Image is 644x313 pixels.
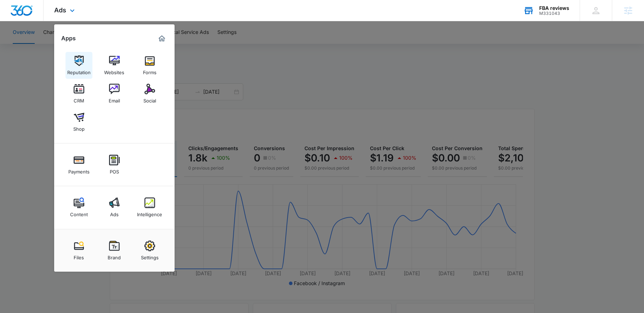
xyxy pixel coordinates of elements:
[74,94,84,104] div: CRM
[67,66,91,75] div: Reputation
[101,237,128,264] a: Brand
[74,251,84,260] div: Files
[54,6,66,14] span: Ads
[104,66,124,75] div: Websites
[136,52,163,79] a: Forms
[136,194,163,221] a: Intelligence
[73,123,85,132] div: Shop
[110,165,119,175] div: POS
[110,208,119,217] div: Ads
[156,33,167,44] a: Marketing 360® Dashboard
[61,35,76,42] h2: Apps
[65,80,92,107] a: CRM
[65,151,92,178] a: Payments
[101,194,128,221] a: Ads
[137,208,162,217] div: Intelligence
[143,94,156,104] div: Social
[101,52,128,79] a: Websites
[65,52,92,79] a: Reputation
[136,237,163,264] a: Settings
[68,165,90,175] div: Payments
[65,108,92,135] a: Shop
[136,80,163,107] a: Social
[143,66,156,75] div: Forms
[109,94,120,104] div: Email
[539,11,569,16] div: account id
[539,5,569,11] div: account name
[70,208,88,217] div: Content
[101,80,128,107] a: Email
[65,194,92,221] a: Content
[108,251,121,260] div: Brand
[101,151,128,178] a: POS
[141,251,159,260] div: Settings
[65,237,92,264] a: Files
